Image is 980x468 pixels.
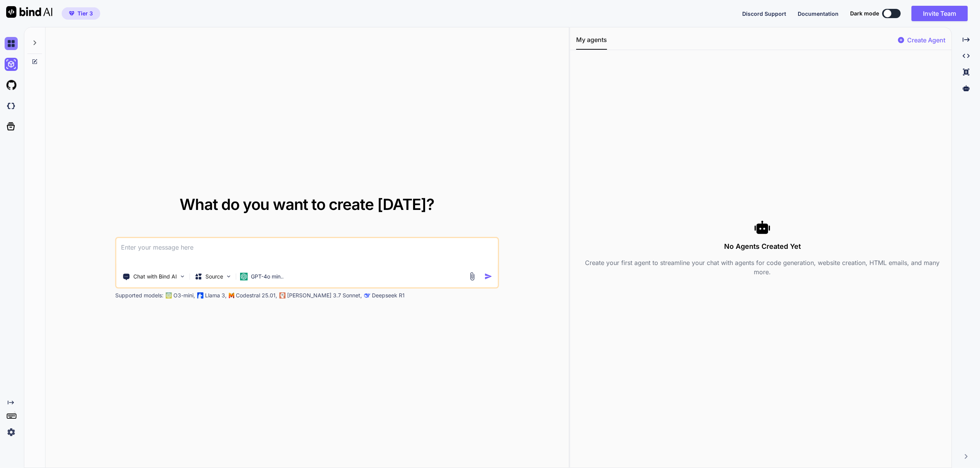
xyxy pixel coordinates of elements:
[850,10,879,17] span: Dark mode
[484,272,493,280] img: icon
[468,272,477,281] img: attachment
[173,292,195,299] p: O3-mini,
[69,11,74,16] img: premium
[576,258,948,277] p: Create your first agent to streamline your chat with agents for code generation, website creation...
[179,273,186,280] img: Pick Tools
[287,292,362,299] p: [PERSON_NAME] 3.7 Sonnet,
[576,241,948,252] h3: No Agents Created Yet
[62,7,100,20] button: premiumTier 3
[742,10,786,17] span: Discord Support
[5,426,18,439] img: settings
[166,292,172,299] img: GPT-4
[236,292,277,299] p: Codestral 25.01,
[205,273,223,280] p: Source
[742,10,786,18] button: Discord Support
[225,273,232,280] img: Pick Models
[5,58,18,71] img: ai-studio
[372,292,405,299] p: Deepseek R1
[240,273,248,280] img: GPT-4o mini
[77,10,93,17] span: Tier 3
[251,273,284,280] p: GPT-4o min..
[115,292,163,299] p: Supported models:
[5,99,18,112] img: darkCloudIdeIcon
[907,35,945,45] p: Create Agent
[133,273,177,280] p: Chat with Bind AI
[5,79,18,92] img: githubLight
[180,195,434,214] span: What do you want to create [DATE]?
[911,6,968,21] button: Invite Team
[6,6,52,18] img: Bind AI
[279,292,286,299] img: claude
[205,292,227,299] p: Llama 3,
[5,37,18,50] img: chat
[197,292,203,299] img: Llama2
[364,292,370,299] img: claude
[576,35,607,50] button: My agents
[798,10,839,17] span: Documentation
[798,10,839,18] button: Documentation
[229,293,234,298] img: Mistral-AI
